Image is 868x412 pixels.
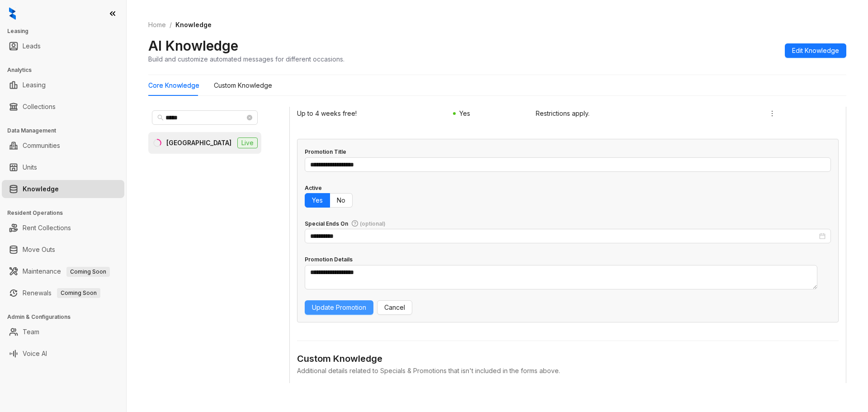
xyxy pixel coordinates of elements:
h3: Analytics [7,66,126,74]
button: Edit Knowledge [785,43,846,58]
li: Team [2,323,124,341]
div: Build and customize automated messages for different occasions. [148,54,344,64]
li: Voice AI [2,345,124,363]
div: Promotion Title [305,148,346,156]
li: Leasing [2,76,124,94]
span: search [157,114,164,121]
div: Special Ends On [305,220,386,228]
a: Leasing [23,76,46,94]
span: more [769,110,776,117]
h2: AI Knowledge [148,37,238,54]
li: Communities [2,137,124,155]
span: question-circle [352,220,358,227]
a: Rent Collections [23,219,71,237]
div: Custom Knowledge [297,352,839,366]
h3: Admin & Configurations [7,313,126,321]
a: Collections [23,98,56,116]
li: Renewals [2,284,124,302]
a: Units [23,158,37,176]
span: Up to 4 weeks free! [297,109,444,118]
span: Yes [312,196,323,204]
h3: Resident Operations [7,209,126,217]
h3: Data Management [7,127,126,135]
span: (optional) [360,220,386,227]
h3: Leasing [7,27,126,35]
span: Yes [459,109,470,117]
span: Live [237,137,258,148]
span: Coming Soon [66,267,110,277]
li: Units [2,158,124,176]
span: Coming Soon [57,288,100,298]
li: / [170,20,172,30]
span: Update Promotion [312,303,366,313]
li: Rent Collections [2,219,124,237]
button: Cancel [377,300,412,315]
div: Active [305,184,322,193]
img: logo [9,7,16,20]
div: Core Knowledge [148,81,199,90]
li: Collections [2,98,124,116]
span: Cancel [384,303,405,313]
li: Maintenance [2,262,124,280]
span: Knowledge [175,21,212,28]
div: Promotion Details [305,256,353,264]
a: Home [146,20,168,30]
button: Update Promotion [305,300,373,315]
a: Leads [23,37,41,55]
div: Custom Knowledge [214,81,272,90]
div: Additional details related to Specials & Promotions that isn't included in the forms above. [297,366,839,376]
a: Move Outs [23,241,55,259]
span: No [337,196,345,204]
span: close-circle [247,115,252,120]
a: RenewalsComing Soon [23,284,100,302]
li: Leads [2,37,124,55]
li: Move Outs [2,241,124,259]
a: Team [23,323,39,341]
li: Knowledge [2,180,124,198]
span: Restrictions apply. [536,109,756,118]
a: Voice AI [23,345,47,363]
a: Communities [23,137,60,155]
a: Knowledge [23,180,59,198]
span: Edit Knowledge [792,46,839,56]
div: [GEOGRAPHIC_DATA] [166,138,231,148]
